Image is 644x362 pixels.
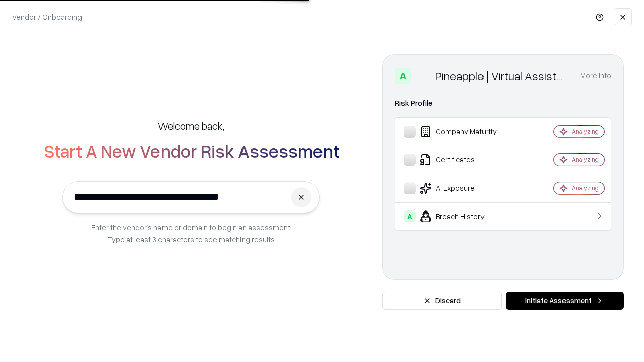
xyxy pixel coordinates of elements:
[404,126,524,138] div: Company Maturity
[580,67,611,85] button: More info
[382,292,502,310] button: Discard
[158,119,224,133] h5: Welcome back,
[395,97,611,109] div: Risk Profile
[506,292,624,310] button: Initiate Assessment
[572,155,599,164] div: Analyzing
[404,210,416,222] div: A
[91,221,292,245] p: Enter the vendor’s name or domain to begin an assessment. Type at least 3 characters to see match...
[572,184,599,192] div: Analyzing
[404,210,524,222] div: Breach History
[572,127,599,136] div: Analyzing
[44,141,339,161] h2: Start A New Vendor Risk Assessment
[404,154,524,166] div: Certificates
[395,68,411,84] div: A
[404,182,524,194] div: AI Exposure
[12,12,82,22] p: Vendor / Onboarding
[435,68,568,84] div: Pineapple | Virtual Assistant Agency
[415,68,431,84] img: Pineapple | Virtual Assistant Agency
